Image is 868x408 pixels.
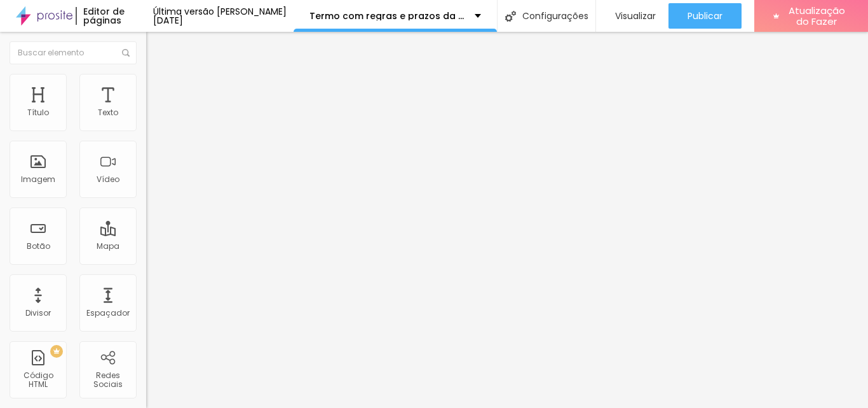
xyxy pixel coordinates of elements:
font: Botão [27,241,50,251]
img: Ícone [505,11,516,22]
font: Mapa [97,241,119,251]
font: Imagem [21,174,55,185]
font: Redes Sociais [93,370,123,390]
input: Buscar elemento [10,41,137,64]
button: Publicar [668,3,742,29]
font: Visualizar [615,10,656,22]
font: Título [27,107,49,118]
font: Divisor [25,307,51,318]
font: Última versão [PERSON_NAME] [DATE] [153,5,287,27]
font: Texto [98,107,118,118]
font: Editor de páginas [83,5,125,27]
font: Configurações [522,10,588,22]
font: Código HTML [24,370,53,390]
font: Publicar [688,10,722,22]
font: Atualização do Fazer [789,4,845,28]
button: Visualizar [596,3,668,29]
font: Termo com regras e prazos da empresa [309,10,500,22]
font: Espaçador [86,307,130,318]
font: Vídeo [97,174,119,185]
iframe: Editor [146,32,868,408]
img: Ícone [122,49,130,57]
